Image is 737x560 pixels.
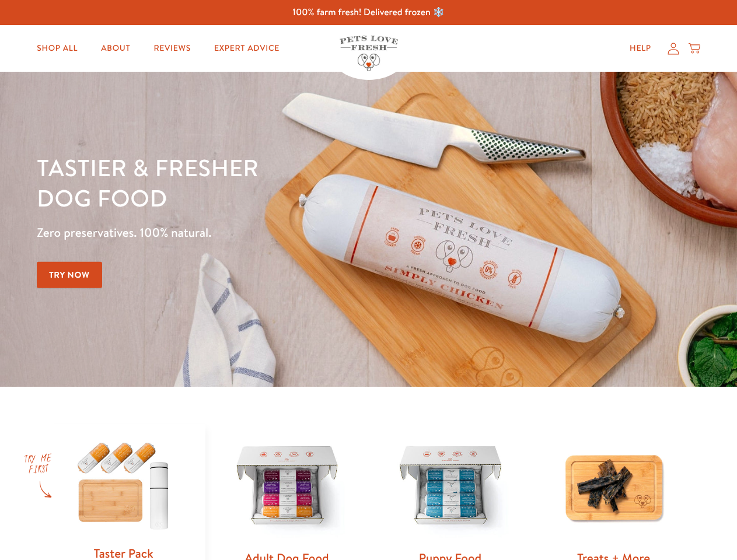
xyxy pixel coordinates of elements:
img: Pets Love Fresh [340,36,398,71]
a: Shop All [27,37,87,60]
p: Zero preservatives. 100% natural. [37,222,479,243]
a: Reviews [144,37,200,60]
a: Expert Advice [205,37,289,60]
h1: Tastier & fresher dog food [37,152,479,213]
a: About [92,37,139,60]
a: Try Now [37,262,102,288]
a: Help [620,37,661,60]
